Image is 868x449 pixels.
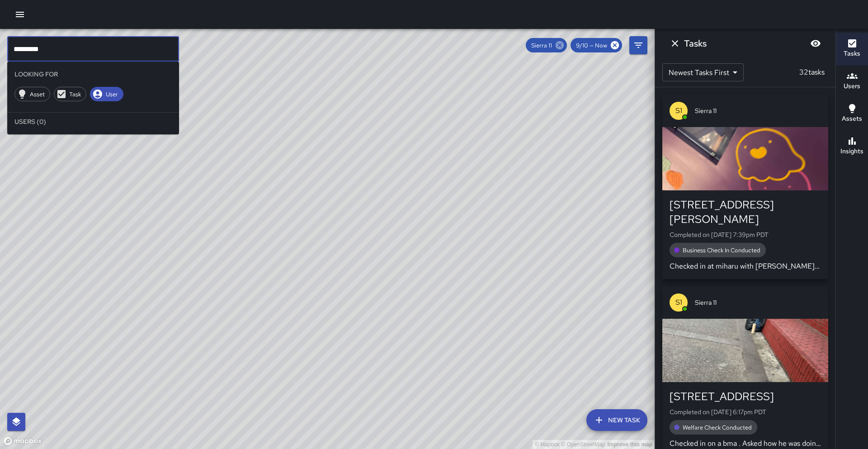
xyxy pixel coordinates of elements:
[571,38,622,52] div: 9/10 — Now
[571,42,613,49] span: 9/10 — Now
[836,130,868,163] button: Insights
[844,49,860,59] h6: Tasks
[25,90,50,98] span: Asset
[695,106,821,115] span: Sierra 11
[677,246,766,254] span: Business Check In Conducted
[670,230,821,239] p: Completed on [DATE] 7:39pm PDT
[100,90,123,98] span: User
[677,424,757,431] span: Welfare Check Conducted
[629,36,647,54] button: Filters
[54,87,86,101] div: Task
[675,105,682,116] p: S1
[586,409,647,431] button: New Task
[670,198,821,227] div: [STREET_ADDRESS][PERSON_NAME]
[7,65,179,83] li: Looking For
[670,389,821,404] div: [STREET_ADDRESS]
[526,38,567,52] div: Sierra 11
[670,438,821,449] p: Checked in on a bma . Asked how he was doing and he said he was doing good code 4
[796,67,828,78] p: 32 tasks
[844,81,860,91] h6: Users
[666,34,684,52] button: Dismiss
[842,114,862,124] h6: Assets
[90,87,123,101] div: User
[807,34,825,52] button: Blur
[526,42,557,49] span: Sierra 11
[64,90,86,98] span: Task
[836,65,868,98] button: Users
[695,298,821,307] span: Sierra 11
[675,297,682,308] p: S1
[662,95,828,279] button: S1Sierra 11[STREET_ADDRESS][PERSON_NAME]Completed on [DATE] 7:39pm PDTBusiness Check In Conducted...
[662,63,744,81] div: Newest Tasks First
[684,36,707,51] h6: Tasks
[14,87,50,101] div: Asset
[7,113,179,131] li: Users (0)
[840,147,863,156] h6: Insights
[836,98,868,130] button: Assets
[836,33,868,65] button: Tasks
[670,261,821,272] p: Checked in at miharu with [PERSON_NAME] code 4
[670,407,821,416] p: Completed on [DATE] 6:17pm PDT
